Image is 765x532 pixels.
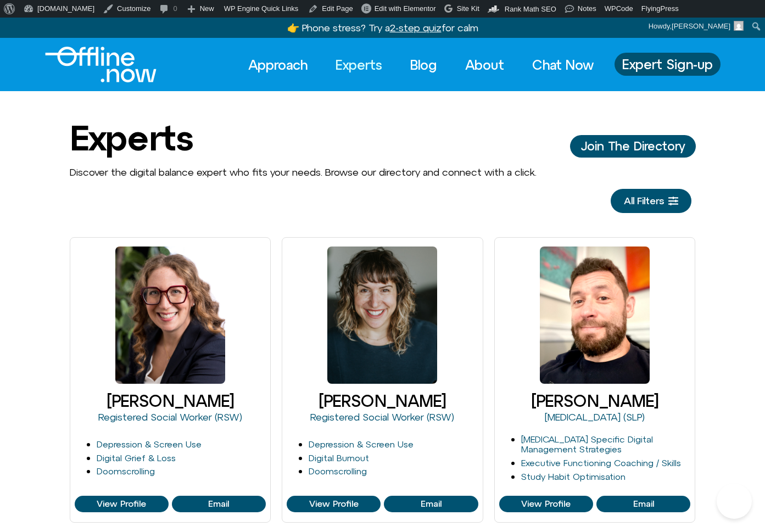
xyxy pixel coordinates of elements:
a: Executive Functioning Coaching / Skills [521,458,681,468]
span: Site Kit [457,4,479,13]
iframe: Botpress [717,484,752,519]
span: Email [421,499,442,509]
span: View Profile [521,499,571,509]
a: View Profile of Craig Selinger [499,496,593,512]
div: Logo [45,47,138,82]
a: Chat Now [522,53,604,77]
a: Expert Sign-up [615,53,721,76]
nav: Menu [238,53,604,77]
a: [PERSON_NAME] [319,391,446,410]
span: Email [208,499,229,509]
a: Study Habit Optimisation [521,472,626,481]
a: Howdy, [645,18,748,35]
span: Join The Directory [581,139,685,153]
span: All Filters [624,195,664,206]
a: Experts [326,53,392,77]
span: [PERSON_NAME] [672,22,730,30]
a: [MEDICAL_DATA] Specific Digital Management Strategies [521,434,653,455]
span: Discover the digital balance expert who fits your needs. Browse our directory and connect with a ... [70,166,537,178]
span: Edit with Elementor [375,4,436,13]
span: View Profile [97,499,146,509]
a: Depression & Screen Use [97,439,202,449]
span: Expert Sign-up [622,57,713,71]
u: 2-step quiz [390,22,442,33]
a: [PERSON_NAME] [107,391,234,410]
a: [PERSON_NAME] [531,391,658,410]
h1: Experts [70,119,193,157]
img: Offline.Now logo in white. Text of the words offline.now with a line going through the "O" [45,47,157,82]
span: Email [633,499,654,509]
a: Registered Social Worker (RSW) [98,411,242,423]
a: View Profile of Cleo Haber [384,496,478,512]
a: Join The Director [570,135,696,157]
span: Rank Math SEO [505,5,556,13]
a: Digital Burnout [309,453,369,463]
a: Blog [400,53,447,77]
a: View Profile of Blair Wexler-Singer [172,496,266,512]
a: All Filters [611,189,691,213]
a: Doomscrolling [97,466,155,476]
a: Registered Social Worker (RSW) [310,411,454,423]
a: Approach [238,53,317,77]
a: [MEDICAL_DATA] (SLP) [545,411,645,423]
a: View Profile of Craig Selinger [596,496,690,512]
a: About [455,53,514,77]
a: Digital Grief & Loss [97,453,176,463]
a: View Profile of Blair Wexler-Singer [75,496,169,512]
a: Doomscrolling [309,466,367,476]
a: Depression & Screen Use [309,439,414,449]
a: View Profile of Cleo Haber [287,496,381,512]
a: 👉 Phone stress? Try a2-step quizfor calm [287,22,478,33]
span: View Profile [309,499,359,509]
